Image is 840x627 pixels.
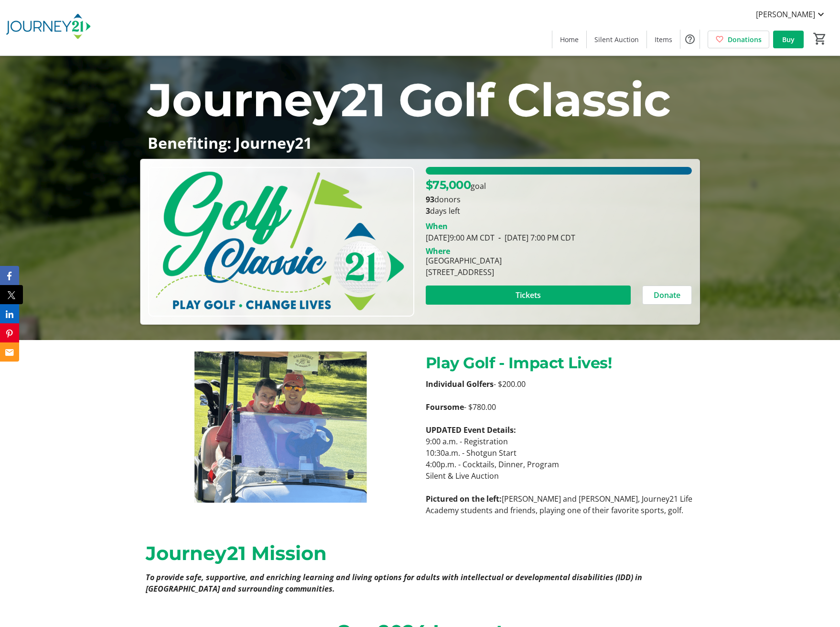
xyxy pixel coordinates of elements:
span: [DATE] 7:00 PM CDT [495,232,575,243]
p: - $200.00 [426,378,694,390]
button: Tickets [426,286,631,305]
strong: UPDATED Event Details: [426,425,516,435]
span: Buy [782,34,795,44]
span: 3 [426,206,430,216]
p: Journey21 Mission [146,539,694,568]
span: Items [655,34,672,44]
span: Home [560,34,579,44]
b: 93 [426,194,434,205]
span: Silent Auction [594,34,639,44]
button: Help [680,30,700,49]
p: [PERSON_NAME] and [PERSON_NAME], Journey21 Life Academy students and friends, playing one of thei... [426,493,694,516]
strong: Individual Golfers [426,379,494,389]
button: Donate [642,286,692,305]
img: undefined [146,352,414,503]
p: goal [426,176,486,194]
div: 100% of fundraising goal reached [426,167,692,175]
span: - [495,232,505,243]
img: Campaign CTA Media Photo [148,167,414,317]
span: [PERSON_NAME] [756,9,815,20]
strong: Foursome [426,402,464,412]
span: Donate [654,289,680,301]
button: Cart [811,30,829,47]
p: 9:00 a.m. - Registration [426,436,694,447]
button: [PERSON_NAME] [748,7,834,22]
a: Buy [773,31,804,48]
div: When [426,220,448,232]
p: - $780.00 [426,401,694,413]
p: 4:00p.m. - Cocktails, Dinner, Program [426,459,694,470]
em: To provide safe, supportive, and enriching learning and living options for adults with intellectu... [146,572,642,594]
div: [STREET_ADDRESS] [426,266,502,278]
a: Home [552,31,586,48]
p: 10:30a.m. - Shotgun Start [426,447,694,459]
a: Items [647,31,680,48]
p: Silent & Live Auction [426,470,694,482]
p: Benefiting: Journey21 [148,134,692,151]
span: $75,000 [426,178,471,192]
div: Where [426,247,450,255]
p: days left [426,205,692,217]
span: Tickets [516,289,541,301]
div: [GEOGRAPHIC_DATA] [426,255,502,266]
p: donors [426,194,692,205]
span: [DATE] 9:00 AM CDT [426,232,495,243]
span: Journey21 Golf Classic [148,72,671,128]
p: Play Golf - Impact Lives! [426,352,694,374]
img: Journey21's Logo [6,4,91,52]
strong: Pictured on the left: [426,494,502,504]
span: Donations [728,34,762,44]
a: Silent Auction [587,31,646,48]
a: Donations [708,31,769,48]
